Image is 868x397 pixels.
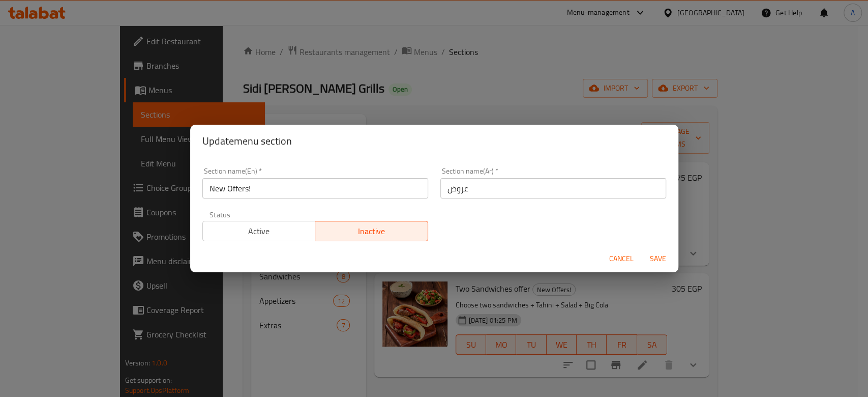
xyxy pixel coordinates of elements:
[319,224,424,239] span: Inactive
[609,252,634,265] span: Cancel
[202,221,316,241] button: Active
[315,221,428,241] button: Inactive
[642,249,674,268] button: Save
[646,252,670,265] span: Save
[202,133,666,149] h2: Update menu section
[202,178,428,198] input: Please enter section name(en)
[440,178,666,198] input: Please enter section name(ar)
[207,224,312,239] span: Active
[605,249,638,268] button: Cancel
